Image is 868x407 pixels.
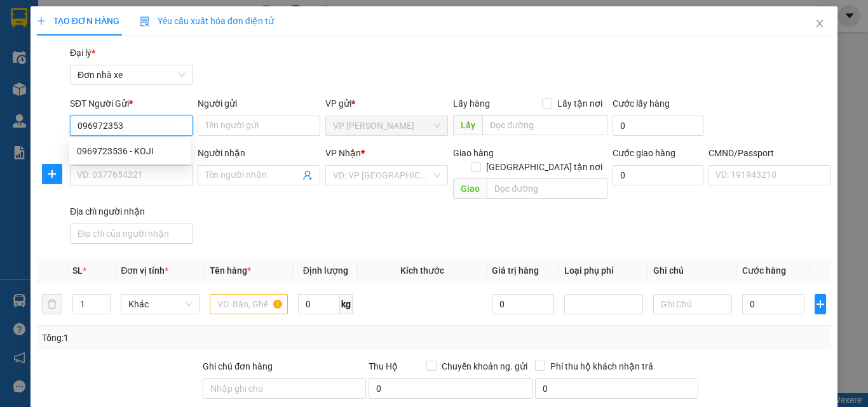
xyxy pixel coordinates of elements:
div: Tổng: 1 [42,331,336,345]
button: Close [802,6,837,42]
input: VD: Bàn, Ghế [210,294,288,314]
span: SL [72,265,83,276]
div: 0969723536 - KOJI [69,141,191,161]
span: Cước hàng [742,265,786,276]
div: Người gửi [198,97,320,110]
input: Dọc đường [482,115,607,135]
th: Loại phụ phí [559,258,648,283]
input: Ghi Chú [653,294,732,314]
span: Lấy [453,115,482,135]
span: VP Ngọc Hồi [333,116,440,135]
input: Dọc đường [487,178,607,199]
span: Định lượng [303,265,348,276]
img: icon [140,17,150,27]
span: Khác [128,295,192,314]
span: Giao [453,178,487,199]
button: delete [42,294,62,314]
label: Ghi chú đơn hàng [203,361,273,371]
span: user-add [302,170,313,180]
input: Cước giao hàng [613,165,703,185]
span: Lấy hàng [453,98,490,109]
span: plus [43,169,62,179]
div: CMND/Passport [709,146,831,160]
span: VP Nhận [325,148,361,158]
span: Đơn vị tính [121,265,168,276]
span: plus [37,17,46,25]
label: Cước lấy hàng [613,98,670,109]
div: VP gửi [325,97,448,110]
span: Giá trị hàng [492,265,539,276]
span: kg [340,294,353,314]
div: SĐT Người Gửi [70,97,193,110]
span: Chuyển khoản ng. gửi [437,359,532,373]
span: TẠO ĐƠN HÀNG [37,16,119,26]
button: plus [42,164,62,184]
div: 0969723536 - KOJI [77,144,183,158]
input: Cước lấy hàng [613,116,703,136]
label: Cước giao hàng [613,148,675,158]
span: Tên hàng [210,265,251,276]
span: Lấy tận nơi [552,97,607,110]
span: Thu Hộ [369,361,398,371]
div: Người nhận [198,146,320,160]
span: Kích thước [400,265,444,276]
span: Đại lý [70,48,95,58]
input: 0 [492,294,554,314]
span: plus [815,299,825,309]
span: Phí thu hộ khách nhận trả [545,359,658,373]
span: close [815,18,825,29]
th: Ghi chú [648,258,737,283]
span: Đơn nhà xe [78,65,185,84]
input: Ghi chú đơn hàng [203,378,366,399]
span: [GEOGRAPHIC_DATA] tận nơi [481,160,607,174]
button: plus [815,294,826,314]
div: Địa chỉ người nhận [70,204,193,218]
span: Yêu cầu xuất hóa đơn điện tử [140,16,274,26]
span: Giao hàng [453,148,494,158]
input: Địa chỉ của người nhận [70,224,193,244]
